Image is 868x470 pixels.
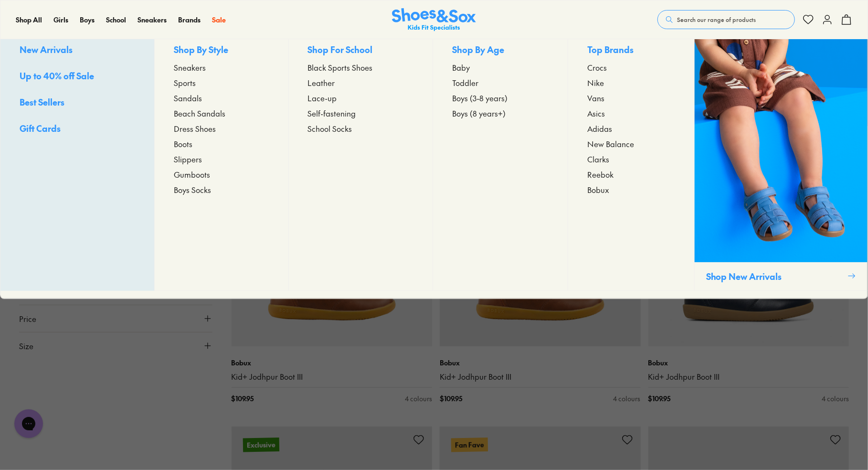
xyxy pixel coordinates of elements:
[392,8,476,32] img: SNS_Logo_Responsive.svg
[212,15,226,25] a: Sale
[19,313,36,324] span: Price
[614,394,641,404] div: 4 colours
[657,10,795,29] button: Search our range of products
[308,77,414,88] a: Leather
[648,394,671,404] span: $ 109.95
[19,340,33,352] span: Size
[20,43,73,55] span: New Arrivals
[243,438,279,452] p: Exclusive
[174,138,192,150] span: Boots
[174,62,206,73] span: Sneakers
[308,107,356,119] span: Self-fastening
[138,15,167,25] a: Sneakers
[20,43,135,58] a: New Arrivals
[174,169,210,180] span: Gumboots
[10,406,48,441] iframe: Gorgias live chat messenger
[706,270,844,283] p: Shop New Arrivals
[308,92,337,104] span: Lace-up
[174,77,196,88] span: Sports
[392,8,476,32] a: Shoes & Sox
[174,138,269,150] a: Boots
[587,138,675,150] a: New Balance
[440,394,462,404] span: $ 109.95
[174,107,225,119] span: Beach Sandals
[138,15,167,24] span: Sneakers
[19,332,212,359] button: Size
[452,43,549,58] p: Shop By Age
[174,107,269,119] a: Beach Sandals
[452,77,549,88] a: Toddler
[19,305,212,332] button: Price
[451,438,488,452] p: Fan Fave
[587,77,675,88] a: Nike
[20,122,135,137] a: Gift Cards
[16,15,42,25] a: Shop All
[587,92,604,104] span: Vans
[106,15,126,24] span: School
[648,372,849,382] a: Kid+ Jodhpur Boot III
[308,123,414,134] a: School Socks
[174,62,269,73] a: Sneakers
[20,122,61,134] span: Gift Cards
[178,15,201,24] span: Brands
[587,43,675,58] p: Top Brands
[308,77,335,88] span: Leather
[106,15,126,25] a: School
[308,123,352,134] span: School Socks
[452,107,506,119] span: Boys (8 years+)
[587,107,675,119] a: Asics
[16,15,42,24] span: Shop All
[452,77,478,88] span: Toddler
[178,15,201,25] a: Brands
[20,69,135,84] a: Up to 40% off Sale
[174,184,269,195] a: Boys Socks
[174,153,269,165] a: Slippers
[174,169,269,180] a: Gumboots
[677,15,756,24] span: Search our range of products
[587,184,609,195] span: Bobux
[587,169,614,180] span: Reebok
[694,32,868,291] a: Shop New Arrivals
[80,15,95,25] a: Boys
[20,96,64,108] span: Best Sellers
[20,96,135,110] a: Best Sellers
[174,123,269,134] a: Dress Shoes
[405,394,432,404] div: 4 colours
[174,43,269,58] p: Shop By Style
[308,107,414,119] a: Self-fastening
[452,62,470,73] span: Baby
[587,77,604,88] span: Nike
[53,15,68,25] a: Girls
[174,153,202,165] span: Slippers
[212,15,226,24] span: Sale
[440,372,641,382] a: Kid+ Jodhpur Boot III
[174,92,269,104] a: Sandals
[587,123,612,134] span: Adidas
[53,15,68,24] span: Girls
[587,153,609,165] span: Clarks
[587,62,675,73] a: Crocs
[587,107,605,119] span: Asics
[174,77,269,88] a: Sports
[80,15,95,24] span: Boys
[452,62,549,73] a: Baby
[174,92,202,104] span: Sandals
[440,358,641,368] p: Bobux
[587,184,675,195] a: Bobux
[587,92,675,104] a: Vans
[587,138,634,150] span: New Balance
[232,358,433,368] p: Bobux
[452,92,549,104] a: Boys (3-8 years)
[648,358,849,368] p: Bobux
[232,372,433,382] a: Kid+ Jodhpur Boot III
[587,153,675,165] a: Clarks
[587,62,607,73] span: Crocs
[174,123,216,134] span: Dress Shoes
[452,92,508,104] span: Boys (3-8 years)
[20,70,94,82] span: Up to 40% off Sale
[587,123,675,134] a: Adidas
[174,184,211,195] span: Boys Socks
[308,62,414,73] a: Black Sports Shoes
[822,394,849,404] div: 4 colours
